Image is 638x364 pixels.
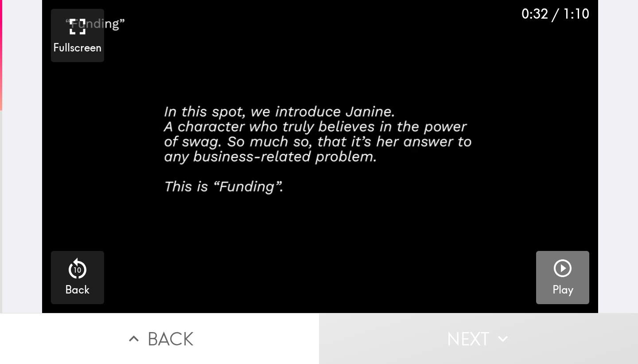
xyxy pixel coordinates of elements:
[319,313,638,364] button: Next
[73,265,81,275] p: 10
[521,4,589,23] div: 0:32 / 1:10
[65,282,89,297] h5: Back
[51,251,104,304] button: 10Back
[51,9,104,62] button: Fullscreen
[552,282,573,297] h5: Play
[53,40,101,55] h5: Fullscreen
[536,251,589,304] button: Play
